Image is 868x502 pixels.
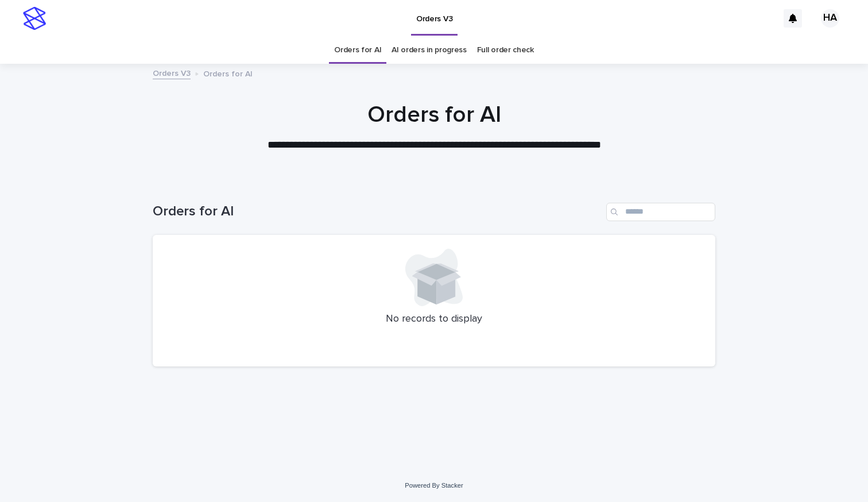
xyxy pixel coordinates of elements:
[153,66,191,79] a: Orders V3
[606,203,715,221] input: Search
[166,313,702,326] p: No records to display
[392,37,467,64] a: AI orders in progress
[821,9,839,28] div: HA
[153,203,602,220] h1: Orders for AI
[334,37,381,64] a: Orders for AI
[23,7,46,30] img: stacker-logo-s-only.png
[203,67,253,79] p: Orders for AI
[153,101,715,129] h1: Orders for AI
[405,482,463,489] a: Powered By Stacker
[477,37,534,64] a: Full order check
